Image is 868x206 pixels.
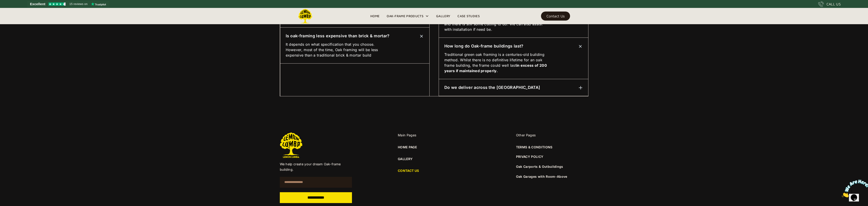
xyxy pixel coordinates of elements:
a: GALLERY [398,156,470,161]
img: Chat attention grabber [2,2,30,20]
img: Trustpilot 4.5 stars [49,2,66,6]
iframe: chat widget [840,178,868,199]
div: CALL US [826,1,841,7]
div: Contact Us [546,14,565,18]
p: We help create your dream Oak-frame building. [280,161,352,172]
p: It depends on what specification that you choose. However, most of the time, Oak framing will be ... [286,42,389,58]
a: Oak Carports & Outbuildings [516,165,563,168]
a: Case Studies [454,13,483,19]
div: Oak-Frame Products [387,13,423,19]
h6: Is oak-framing less expensive than brick & mortar? [286,33,390,39]
a: TERMS & CONDITIONS [516,145,553,150]
a: Home [367,13,383,19]
a: CALL US [818,1,841,7]
form: Email Form [280,177,352,203]
a: PRIVACY POLICY [516,154,543,159]
h6: How long do Oak-frame buildings last? [444,43,524,49]
a: HOME PAGE [398,145,417,150]
img: Trustpilot logo [91,2,106,6]
h6: Do we deliver across the [GEOGRAPHIC_DATA] [444,85,540,90]
a: CONTACT US [398,168,470,173]
span: 15 reviews on [69,1,88,7]
div: Main Pages [398,133,470,138]
span: 1 [2,2,4,6]
div: Oak-Frame Products [383,8,433,24]
div: Other Pages [516,133,588,138]
p: Traditional green oak framing is a centuries-old building method. Whilst there is no definitive l... [444,52,548,73]
a: Oak Garages with Room-Above [516,175,567,178]
a: Gallery [433,13,454,19]
a: Contact Us [541,12,570,21]
a: See Lemon Lumba reviews on Trustpilot [27,1,109,7]
span: Excellent [30,1,45,7]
